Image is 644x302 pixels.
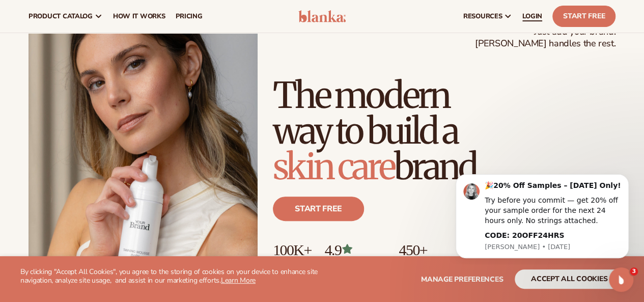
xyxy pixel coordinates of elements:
a: Start free [273,197,364,221]
span: product catalog [29,12,93,20]
span: Just add your brand. [PERSON_NAME] handles the rest. [475,26,615,50]
span: Manage preferences [421,274,503,284]
iframe: Intercom notifications message [440,165,644,264]
img: Female holding tanning mousse. [29,10,258,298]
span: pricing [175,12,202,20]
span: 3 [630,267,638,276]
p: 100K+ [273,241,315,258]
a: Learn More [221,276,256,285]
p: By clicking "Accept All Cookies", you agree to the storing of cookies on your device to enhance s... [20,268,322,285]
span: LOGIN [522,12,542,20]
h1: The modern way to build a brand [273,77,615,184]
iframe: Intercom live chat [609,267,633,292]
p: 4.9 [325,241,389,258]
button: Manage preferences [421,269,503,289]
span: How It Works [113,12,165,20]
span: resources [463,12,502,20]
img: logo [298,10,346,22]
p: 450+ [399,241,475,258]
a: Start Free [552,6,615,27]
span: skin care [273,144,394,189]
button: accept all cookies [515,269,624,289]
